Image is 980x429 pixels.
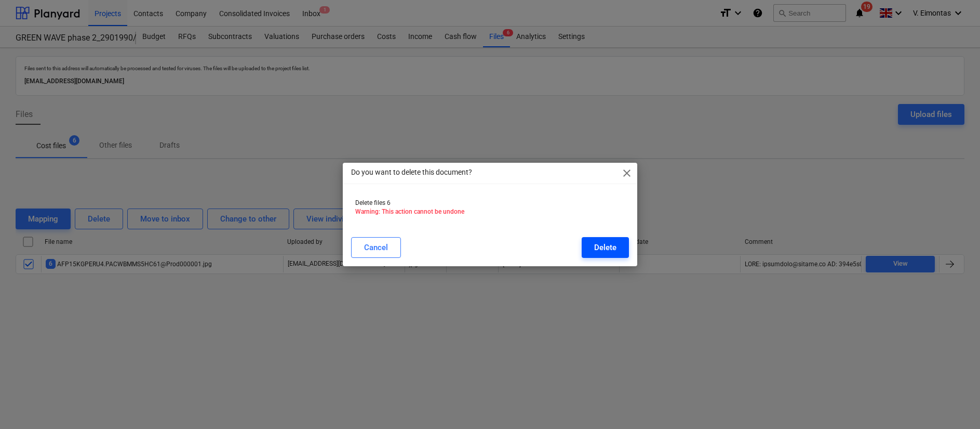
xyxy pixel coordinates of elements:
[928,379,980,429] iframe: Chat Widget
[351,237,401,258] button: Cancel
[364,241,388,254] div: Cancel
[355,207,624,216] p: Warning: This action cannot be undone
[582,237,629,258] button: Delete
[351,167,472,178] p: Do you want to delete this document?
[355,199,624,207] p: Delete files 6
[594,241,616,254] div: Delete
[621,167,633,179] span: close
